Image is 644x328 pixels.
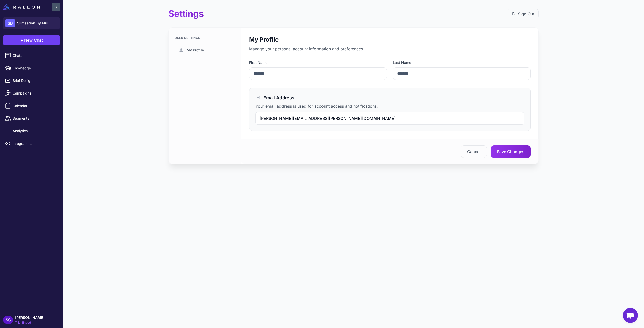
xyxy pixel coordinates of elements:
div: SS [3,316,13,324]
button: Save Changes [491,145,531,158]
button: Sign Out [508,9,539,19]
h1: Settings [168,8,204,19]
span: New Chat [24,37,43,43]
a: Segments [2,113,61,124]
a: Analytics [2,126,61,136]
a: Raleon Logo [3,4,42,10]
button: SBSlimsation By Multiples [3,17,60,29]
span: Integrations [13,141,57,146]
span: + [20,37,23,43]
span: Slimsation By Multiples [17,20,52,26]
div: User Settings [175,36,235,40]
a: Calendar [2,101,61,111]
img: Raleon Logo [3,4,40,10]
button: Cancel [461,145,487,158]
span: Brief Design [13,78,57,83]
p: Your email address is used for account access and notifications. [255,103,524,109]
span: Trial Ended [15,320,44,325]
a: Brief Design [2,75,61,86]
p: Manage your personal account information and preferences. [249,46,531,52]
a: Chats [2,50,61,61]
div: Open chat [623,308,638,323]
label: First Name [249,60,387,65]
a: Integrations [2,138,61,149]
div: SB [5,19,15,27]
button: +New Chat [3,35,60,45]
label: Last Name [393,60,531,65]
a: Campaigns [2,88,61,99]
a: Sign Out [512,11,534,17]
span: Campaigns [13,90,57,96]
span: Segments [13,116,57,121]
span: Calendar [13,103,57,109]
h3: Email Address [263,94,294,101]
span: Chats [13,53,57,58]
span: [PERSON_NAME][EMAIL_ADDRESS][PERSON_NAME][DOMAIN_NAME] [260,116,396,121]
a: My Profile [175,44,235,56]
span: Knowledge [13,65,57,71]
span: [PERSON_NAME] [15,315,44,320]
a: Knowledge [2,63,61,73]
h2: My Profile [249,36,531,44]
span: Analytics [13,128,57,134]
span: My Profile [187,47,204,53]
